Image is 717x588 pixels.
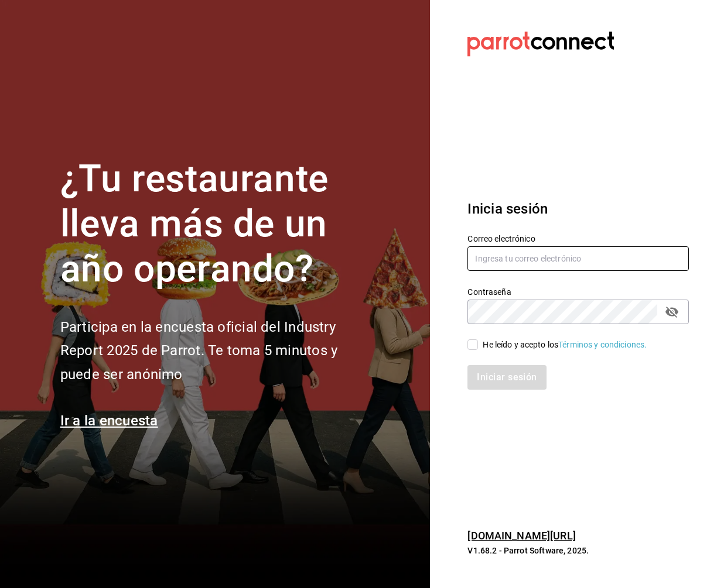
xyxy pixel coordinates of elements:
[467,198,689,219] h3: Inicia sesión
[60,157,377,291] h1: ¿Tu restaurante lleva más de un año operando?
[60,412,158,429] a: Ir a la encuesta
[60,315,377,387] h2: Participa en la encuesta oficial del Industry Report 2025 de Parrot. Te toma 5 minutos y puede se...
[558,340,647,349] a: Términos y condiciones.
[467,246,689,271] input: Ingresa tu correo electrónico
[467,529,575,542] a: [DOMAIN_NAME][URL]
[467,288,689,296] label: Contraseña
[467,235,689,243] label: Correo electrónico
[662,302,682,322] button: passwordField
[483,339,647,351] div: He leído y acepto los
[467,545,689,556] p: V1.68.2 - Parrot Software, 2025.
